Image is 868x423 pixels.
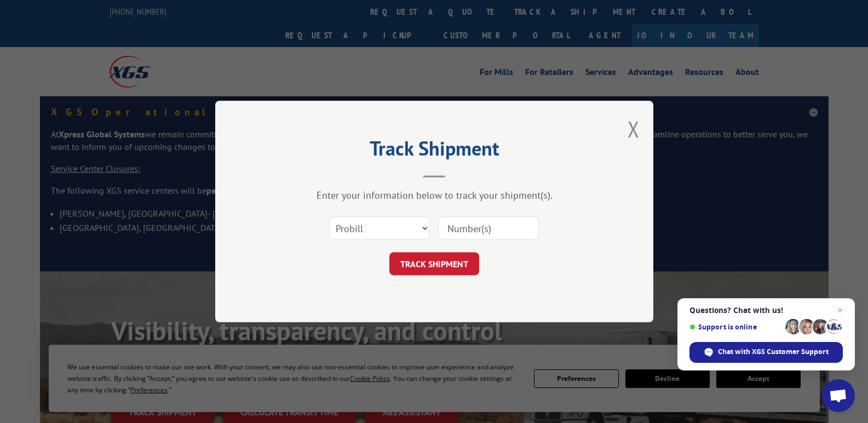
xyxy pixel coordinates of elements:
button: Close modal [628,114,640,143]
div: Enter your information below to track your shipment(s). [270,189,599,201]
span: Chat with XGS Customer Support [718,347,829,357]
span: Support is online [689,323,781,331]
span: Chat with XGS Customer Support [689,342,843,363]
input: Number(s) [438,217,539,240]
button: TRACK SHIPMENT [389,252,479,275]
span: Questions? Chat with us! [689,306,843,315]
h2: Track Shipment [270,141,599,161]
a: Open chat [822,379,855,412]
